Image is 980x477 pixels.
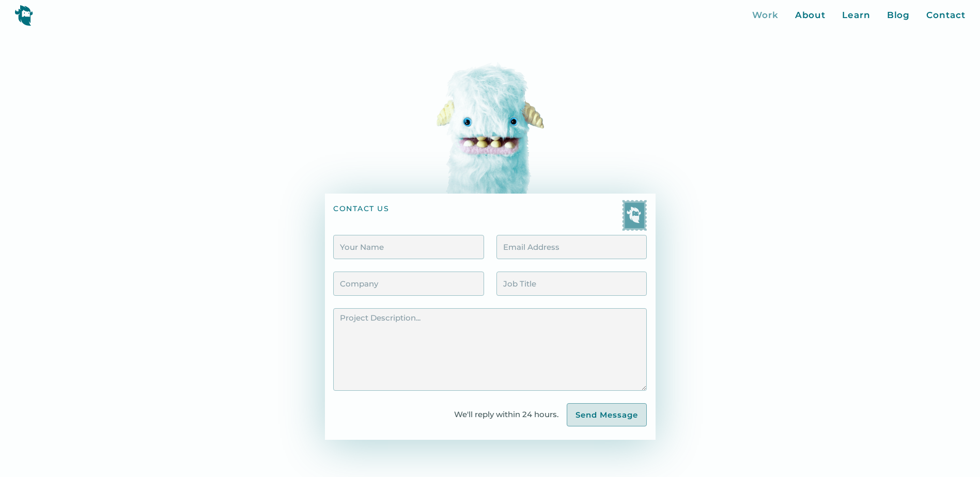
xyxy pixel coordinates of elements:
[333,235,484,259] input: Your Name
[622,200,647,231] img: Yeti postage stamp
[14,5,33,26] img: yeti logo icon
[333,235,646,427] form: Contact Form
[926,9,965,22] a: Contact
[437,62,544,194] img: A pop-up yeti head!
[752,9,779,22] a: Work
[333,204,389,231] h1: contact us
[842,9,870,22] a: Learn
[887,9,910,22] a: Blog
[496,235,647,259] input: Email Address
[333,272,484,296] input: Company
[567,403,647,427] input: Send Message
[795,9,826,22] a: About
[454,408,567,421] div: We'll reply within 24 hours.
[496,272,647,296] input: Job Title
